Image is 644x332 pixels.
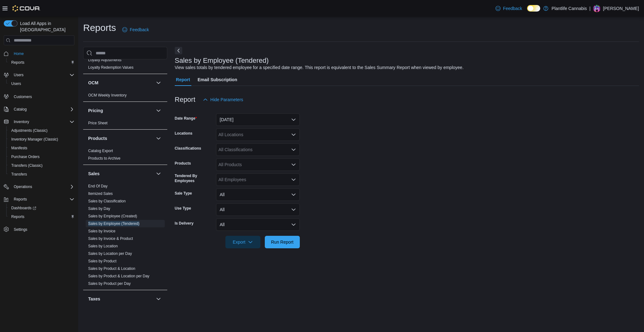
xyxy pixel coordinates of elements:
[291,177,296,182] button: Open list of options
[11,60,24,65] span: Reports
[265,236,300,248] button: Run Report
[11,214,24,219] span: Reports
[88,206,110,211] span: Sales by Day
[88,221,139,226] a: Sales by Employee (Tendered)
[6,204,77,212] a: Dashboards
[88,107,153,114] button: Pricing
[503,5,522,12] span: Feedback
[88,148,113,153] span: Catalog Export
[271,239,294,245] span: Run Report
[603,5,639,12] p: [PERSON_NAME]
[11,172,27,177] span: Transfers
[176,73,190,86] span: Report
[88,171,100,177] h3: Sales
[9,127,50,134] a: Adjustments (Classic)
[6,161,77,170] button: Transfers (Classic)
[88,184,108,188] a: End Of Day
[11,183,74,191] span: Operations
[175,47,182,54] button: Next
[593,5,601,12] div: Aaron Bryson
[88,80,153,86] button: OCM
[88,171,153,177] button: Sales
[14,107,27,112] span: Catalog
[175,96,195,103] h3: Report
[14,227,27,232] span: Settings
[200,93,246,106] button: Hide Parameters
[11,206,36,211] span: Dashboards
[88,93,127,97] a: OCM Weekly Inventory
[14,184,32,189] span: Operations
[88,296,153,302] button: Taxes
[175,146,201,151] label: Classifications
[155,295,162,303] button: Taxes
[11,225,74,233] span: Settings
[88,236,133,241] span: Sales by Invoice & Product
[9,144,74,152] span: Manifests
[88,236,133,241] a: Sales by Invoice & Product
[11,226,30,233] a: Settings
[175,64,464,71] div: View sales totals by tendered employee for a specified date range. This report is equivalent to t...
[589,5,591,12] p: |
[88,229,115,234] span: Sales by Invoice
[11,50,26,57] a: Home
[6,170,77,179] button: Transfers
[527,5,540,12] input: Dark Mode
[551,5,587,12] p: Plantlife Cannabis
[88,221,139,226] span: Sales by Employee (Tendered)
[1,225,77,234] button: Settings
[13,5,40,12] img: Cova
[198,73,237,86] span: Email Subscription
[9,213,27,221] a: Reports
[11,50,74,57] span: Home
[88,121,108,125] a: Price Sheet
[88,229,115,233] a: Sales by Invoice
[18,20,74,33] span: Load All Apps in [GEOGRAPHIC_DATA]
[14,119,29,124] span: Inventory
[88,251,132,256] span: Sales by Location per Day
[88,149,113,153] a: Catalog Export
[83,182,167,290] div: Sales
[88,121,108,126] span: Price Sheet
[9,204,39,212] a: Dashboards
[9,80,74,87] span: Users
[291,132,296,137] button: Open list of options
[11,118,74,126] span: Inventory
[11,71,26,79] button: Users
[155,135,162,142] button: Products
[155,170,162,177] button: Sales
[83,22,116,34] h1: Reports
[88,191,113,196] a: Itemized Sales
[11,106,74,113] span: Catalog
[9,59,74,66] span: Reports
[88,244,118,249] span: Sales by Location
[88,135,107,141] h3: Products
[1,117,77,126] button: Inventory
[11,137,58,142] span: Inventory Manager (Classic)
[11,183,35,191] button: Operations
[216,188,300,201] button: All
[88,184,108,189] span: End Of Day
[6,144,77,152] button: Manifests
[6,79,77,88] button: Users
[1,49,77,58] button: Home
[88,57,122,62] span: Loyalty Adjustments
[175,57,269,64] h3: Sales by Employee (Tendered)
[88,296,100,302] h3: Taxes
[175,221,194,226] label: Is Delivery
[11,71,74,79] span: Users
[6,135,77,144] button: Inventory Manager (Classic)
[11,118,32,126] button: Inventory
[88,266,135,271] a: Sales by Product & Location
[11,196,29,203] button: Reports
[88,214,137,218] a: Sales by Employee (Created)
[11,92,74,100] span: Customers
[11,128,48,133] span: Adjustments (Classic)
[120,23,151,36] a: Feedback
[9,213,74,221] span: Reports
[216,113,300,126] button: [DATE]
[493,2,525,15] a: Feedback
[229,236,257,248] span: Export
[88,274,149,278] a: Sales by Product & Location per Day
[88,93,127,98] span: OCM Weekly Inventory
